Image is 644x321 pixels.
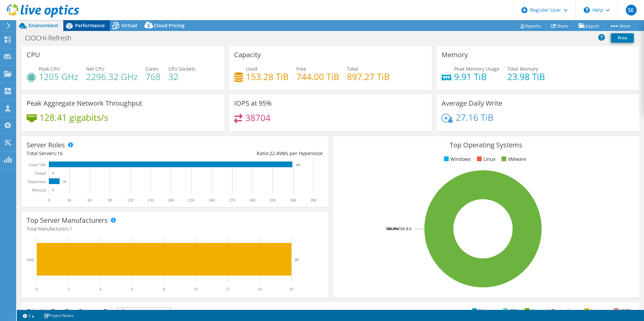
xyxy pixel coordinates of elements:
[63,180,66,183] text: 16
[296,66,306,72] span: Free
[32,188,46,192] text: Physical
[290,198,296,203] text: 360
[146,66,158,72] span: Cores
[29,163,45,167] text: Guest VM
[454,73,500,80] h4: 9.91 TiB
[611,33,634,43] a: Print
[188,198,194,203] text: 210
[108,198,112,203] text: 90
[507,73,545,80] h4: 23.98 TiB
[18,311,39,320] a: 2
[386,226,398,231] tspan: 100.0%
[22,34,82,42] h1: CIOCHI-Refresh
[75,22,105,29] span: Performance
[99,287,101,291] text: 4
[456,114,493,121] h4: 27.16 TiB
[546,21,574,31] a: Share
[500,155,526,163] li: VMware
[310,198,316,203] text: 390
[168,66,196,72] span: CPU Sockets
[338,141,634,149] h3: Top Operating Systems
[234,51,261,59] h3: Capacity
[127,198,133,203] text: 120
[27,257,34,262] text: Dell
[168,198,174,203] text: 180
[523,307,578,315] li: Network Throughput
[612,307,631,315] li: IOPS
[296,163,300,167] text: 359
[584,7,590,13] svg: \n
[131,287,133,291] text: 6
[296,73,339,80] h4: 744.00 TiB
[39,66,60,72] span: Peak CPU
[194,287,198,291] text: 10
[154,22,185,29] span: Cloud Pricing
[269,198,276,203] text: 330
[471,307,497,315] li: Memory
[28,179,46,184] text: Hypervisor
[27,100,142,107] h3: Peak Aggregate Network Throughput
[39,311,78,320] a: Project Notes
[475,155,495,163] li: Linux
[442,100,502,107] h3: Average Daily Write
[289,287,293,291] text: 16
[68,287,70,291] text: 2
[234,100,272,107] h3: IOPS at 95%
[226,287,230,291] text: 12
[454,66,500,72] span: Peak Memory Usage
[39,73,78,80] h4: 1205 GHz
[249,198,255,203] text: 300
[163,287,165,291] text: 8
[118,308,170,316] span: IOPS
[246,73,289,80] h4: 153.28 TiB
[604,21,636,31] a: More
[246,66,257,72] span: Used
[398,226,411,231] tspan: ESXi 8.0
[86,66,104,72] span: Net CPU
[208,198,215,203] text: 240
[67,198,71,203] text: 30
[48,198,50,203] text: 0
[258,287,262,291] text: 14
[514,21,546,31] a: Reports
[35,171,46,176] text: Virtual
[27,217,108,224] h3: Top Server Manufacturers
[583,307,608,315] li: Latency
[148,198,154,203] text: 150
[39,114,108,121] h4: 128.41 gigabits/s
[70,225,72,232] span: 1
[52,188,54,192] text: 0
[57,150,63,156] span: 16
[347,66,358,72] span: Total
[175,150,323,157] div: Ratio: VMs per Hypervisor
[36,287,38,291] text: 0
[27,141,65,149] h3: Server Roles
[27,150,175,157] div: Total Servers:
[442,51,468,59] h3: Memory
[27,225,323,233] h4: Total Manufacturers:
[168,73,196,80] h4: 32
[86,73,138,80] h4: 2296.32 GHz
[122,22,137,29] span: Virtual
[573,21,605,31] a: Export
[229,198,235,203] text: 270
[52,172,54,175] text: 0
[507,66,538,72] span: Total Memory
[626,5,637,15] span: SE
[146,73,161,80] h4: 768
[502,307,519,315] li: CPU
[442,155,471,163] li: Windows
[29,22,58,29] span: Environment
[295,257,299,261] text: 16
[88,198,92,203] text: 60
[27,51,40,59] h3: CPU
[245,114,270,121] h4: 38704
[347,73,390,80] h4: 897.27 TiB
[269,150,279,156] span: 22.4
